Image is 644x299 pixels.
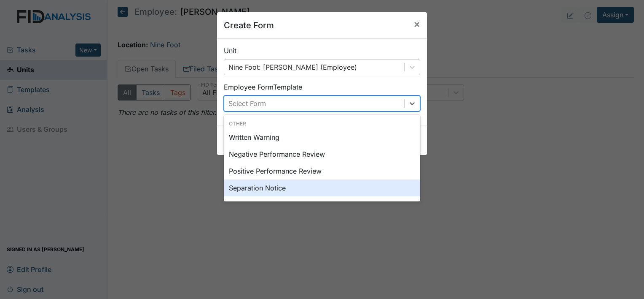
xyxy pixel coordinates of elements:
[224,120,420,128] div: Other
[224,129,420,146] div: Written Warning
[224,163,420,179] div: Positive Performance Review
[224,46,236,56] label: Unit
[413,18,420,30] span: ×
[224,146,420,163] div: Negative Performance Review
[407,12,427,36] button: Close
[224,179,420,196] div: Separation Notice
[228,62,357,72] div: Nine Foot: [PERSON_NAME] (Employee)
[224,82,302,92] label: Employee Form Template
[228,98,266,109] div: Select Form
[224,19,274,32] h5: Create Form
